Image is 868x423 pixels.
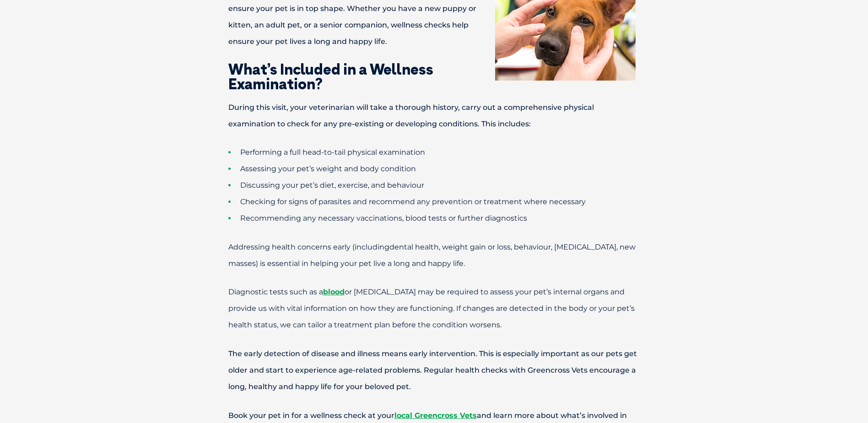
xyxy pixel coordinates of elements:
span: Recommending any necessary vaccinations, blood tests or further diagnostics [240,214,527,222]
span: dental health, weight gain or loss, behaviour, [MEDICAL_DATA], new masses) is essential in helpin... [228,243,636,268]
p: The early detection of disease and illness means early intervention. This is especially important... [196,346,672,395]
span: Discussing your pet’s diet, exercise, and behaviour [240,181,424,190]
p: During this visit, your veterinarian will take a thorough history, carry out a comprehensive phys... [196,99,672,132]
a: blood [323,287,345,296]
span: Assessing your pet’s weight and body condition [240,164,416,173]
span: Performing a full head-to-tail physical examination [240,148,425,157]
h2: What’s Included in a Wellness Examination? [196,62,672,91]
span: Addressing health concerns early (including [228,243,389,251]
span: Diagnostic tests such as a or [MEDICAL_DATA] may be required to assess your pet’s internal organs... [228,287,635,329]
a: local Greencross Vets [394,411,477,420]
span: Checking for signs of parasites and recommend any prevention or treatment where necessary [240,197,586,206]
